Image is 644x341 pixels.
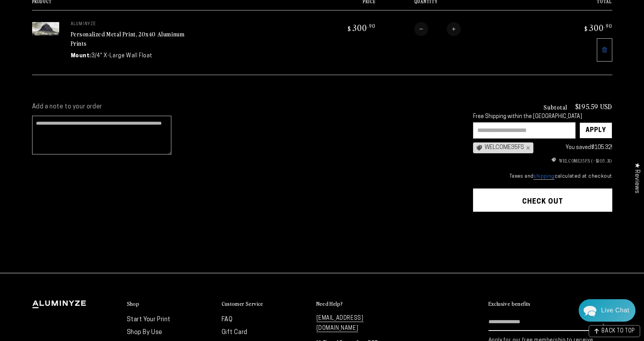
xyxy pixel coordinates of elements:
label: Add a note to your order [32,103,458,111]
div: Contact Us Directly [601,299,629,322]
button: Check out [473,188,612,212]
div: You saved ! [537,143,612,153]
bdi: 300 [347,22,376,33]
bdi: 300 [583,22,612,33]
dd: 3/4" X-Large Wall Float [91,52,152,60]
a: [EMAIL_ADDRESS][DOMAIN_NAME] [316,315,364,332]
a: FAQ [222,317,233,323]
span: $105.32 [591,145,611,151]
h2: Customer Service [222,300,263,307]
input: Quantity for Personalized Metal Print, 20x40 Aluminum Prints [428,22,447,36]
h2: Exclusive benefits [489,300,531,307]
div: Click to open Judge.me floating reviews tab [629,156,644,199]
iframe: PayPal-paypal [473,227,612,244]
a: Shop By Use [127,329,163,336]
dt: Mount: [71,52,92,60]
img: 20"x40" Rectangle White Glossy Aluminyzed Photo [32,22,59,36]
div: Chat widget toggle [579,299,635,322]
p: aluminyze [71,22,187,27]
a: Gift Card [222,329,248,336]
h2: Shop [127,300,140,307]
span: BACK TO TOP [601,329,635,334]
summary: Exclusive benefits [489,300,612,308]
div: Apply [586,123,606,138]
a: Remove 20"x40" Rectangle White Glossy Aluminyzed Photo [597,38,612,62]
summary: Need Help? [316,300,403,308]
a: Personalized Metal Print, 20x40 Aluminum Prints [71,29,185,48]
a: Start Your Print [127,317,171,323]
summary: Customer Service [222,300,309,308]
div: × [524,145,530,151]
h3: Subtotal [543,104,567,110]
div: WELCOME35FS [473,142,533,153]
h2: Need Help? [316,300,343,307]
sup: .90 [367,22,376,29]
span: $ [348,25,351,33]
a: shipping [533,174,554,180]
div: Free Shipping within the [GEOGRAPHIC_DATA] [473,114,612,120]
summary: Shop [127,300,214,308]
ul: Discount [473,157,612,164]
p: $195.59 USD [575,103,612,110]
span: $ [584,25,588,33]
li: WELCOME35FS (–$105.31) [473,157,612,164]
small: Taxes and calculated at checkout [473,173,612,180]
sup: .90 [604,22,612,29]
